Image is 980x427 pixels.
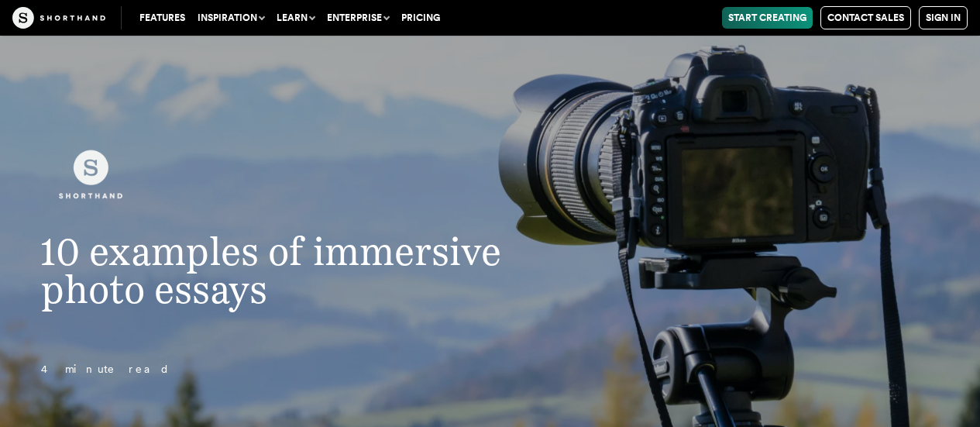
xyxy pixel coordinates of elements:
[321,7,395,29] button: Enterprise
[191,7,270,29] button: Inspiration
[10,360,570,379] p: 4 minute read
[395,7,446,29] a: Pricing
[722,7,813,29] a: Start Creating
[10,232,570,309] h1: 10 examples of immersive photo essays
[820,6,911,29] a: Contact Sales
[133,7,191,29] a: Features
[919,6,968,29] a: Sign in
[12,7,105,29] img: The Craft
[270,7,321,29] button: Learn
